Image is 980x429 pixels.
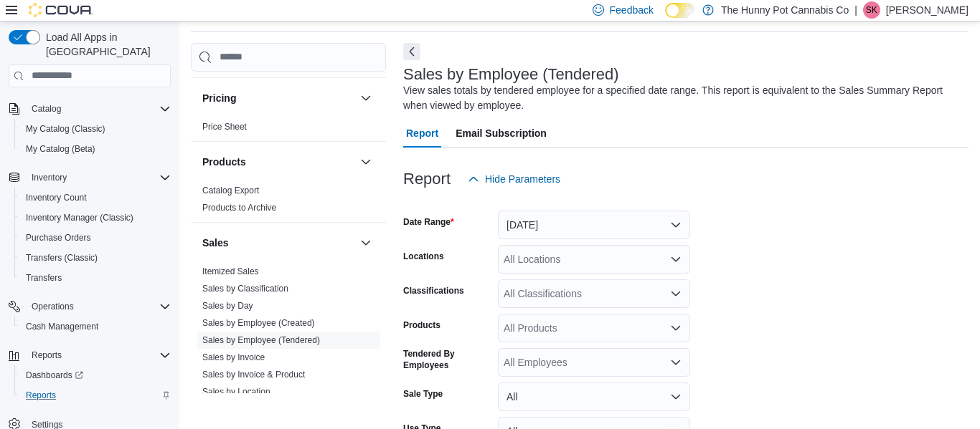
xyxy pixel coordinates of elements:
h3: Sales [202,236,229,250]
h3: Sales by Employee (Tendered) [403,66,619,83]
span: Cash Management [20,318,171,335]
button: [DATE] [498,211,690,239]
div: Sarah Kailan [863,1,880,19]
span: Catalog [26,100,171,117]
span: Inventory [32,172,67,183]
button: Inventory [26,169,72,186]
a: Products to Archive [202,203,276,213]
button: Pricing [357,90,374,107]
button: Open list of options [670,254,682,265]
a: Reports [20,387,62,404]
p: [PERSON_NAME] [886,1,969,19]
span: Sales by Day [202,300,253,312]
button: Purchase Orders [14,228,176,248]
a: Sales by Classification [202,284,288,294]
button: Sales [202,236,354,250]
button: Transfers (Classic) [14,248,176,268]
label: Products [403,319,440,331]
button: Inventory [3,168,176,188]
label: Date Range [403,216,454,228]
span: Report [406,119,438,148]
span: Transfers [26,272,62,284]
span: Inventory [26,169,171,186]
span: Sales by Location [202,386,270,397]
button: Products [202,155,354,169]
span: Reports [26,347,171,364]
label: Tendered By Employees [403,348,492,371]
label: Sale Type [403,388,443,400]
span: Sales by Classification [202,283,288,294]
span: Purchase Orders [26,232,91,244]
span: Reports [32,350,62,361]
span: Dashboards [20,367,171,384]
button: Open list of options [670,357,682,368]
div: Products [191,182,386,222]
span: Feedback [610,3,654,17]
button: Catalog [3,99,176,119]
span: Price Sheet [202,121,247,132]
a: Transfers [20,269,67,286]
button: Cash Management [14,317,176,337]
p: | [854,1,857,19]
span: Cash Management [26,321,98,332]
a: Sales by Employee (Tendered) [202,335,320,345]
span: Inventory Count [20,189,171,206]
a: Sales by Employee (Created) [202,318,315,328]
div: View sales totals by tendered employee for a specified date range. This report is equivalent to t... [403,83,961,113]
button: Sales [357,234,374,251]
h3: Pricing [202,91,236,105]
span: Sales by Invoice [202,352,265,363]
button: Operations [26,298,80,315]
a: Dashboards [14,365,176,385]
span: Operations [32,301,74,312]
span: Inventory Manager (Classic) [20,209,171,226]
span: Email Subscription [456,119,547,148]
span: My Catalog (Beta) [20,140,171,158]
a: Sales by Day [202,301,253,311]
button: Open list of options [670,322,682,334]
img: Cova [29,3,93,17]
a: Catalog Export [202,185,259,196]
a: Sales by Location [202,387,270,397]
button: My Catalog (Beta) [14,139,176,159]
span: My Catalog (Beta) [26,143,95,155]
button: Products [357,153,374,170]
span: Inventory Manager (Classic) [26,212,133,223]
span: Inventory Count [26,192,87,203]
span: Catalog [32,103,61,115]
button: Inventory Count [14,188,176,208]
button: Next [403,43,420,60]
button: Catalog [26,100,67,117]
span: Transfers [20,269,171,286]
div: Pricing [191,118,386,141]
a: Dashboards [20,367,89,384]
a: Transfers (Classic) [20,249,103,266]
h3: Report [403,170,451,188]
span: Dashboards [26,370,83,381]
button: Transfers [14,268,176,288]
a: Inventory Count [20,189,93,206]
label: Classifications [403,285,464,297]
a: Itemized Sales [202,266,259,276]
button: Reports [3,345,176,365]
span: My Catalog (Classic) [20,120,171,138]
span: Load All Apps in [GEOGRAPHIC_DATA] [40,30,171,59]
button: Operations [3,297,176,317]
label: Locations [403,251,444,262]
span: SK [866,1,877,19]
a: My Catalog (Classic) [20,120,111,138]
a: Sales by Invoice & Product [202,370,305,380]
span: Operations [26,298,171,315]
button: Reports [26,347,67,364]
a: My Catalog (Beta) [20,140,101,158]
span: Reports [20,387,171,404]
span: Transfers (Classic) [26,252,98,264]
span: Dark Mode [665,18,666,19]
a: Cash Management [20,318,104,335]
span: Reports [26,390,56,401]
button: Reports [14,385,176,405]
a: Inventory Manager (Classic) [20,209,139,226]
button: All [498,382,690,411]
